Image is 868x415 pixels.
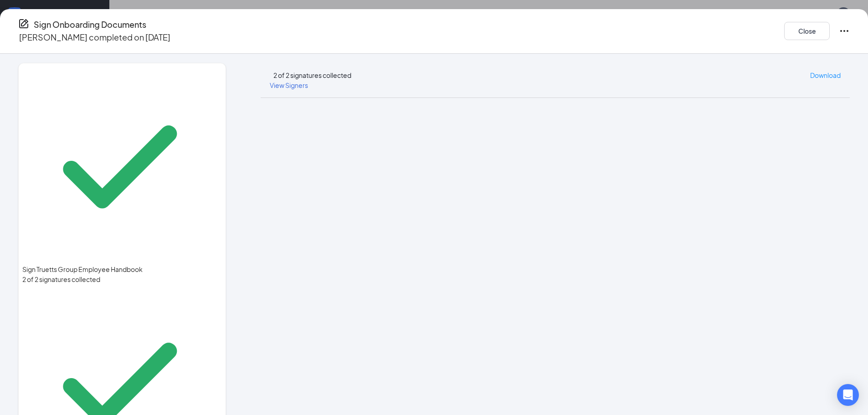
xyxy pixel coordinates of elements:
[22,264,222,274] span: Sign Truetts Group Employee Handbook
[810,70,841,80] a: Download
[837,384,859,406] div: Open Intercom Messenger
[19,31,170,44] p: [PERSON_NAME] completed on [DATE]
[784,22,830,40] button: Close
[270,81,308,89] span: View Signers
[273,70,351,80] div: 2 of 2 signatures collected
[34,18,146,31] h4: Sign Onboarding Documents
[18,18,29,29] svg: CompanyDocumentIcon
[839,26,850,36] svg: Ellipses
[810,71,841,79] span: Download
[261,98,850,415] iframe: Sign Truetts Group Employee Handbook
[22,274,222,284] div: 2 of 2 signatures collected
[22,69,217,264] svg: Checkmark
